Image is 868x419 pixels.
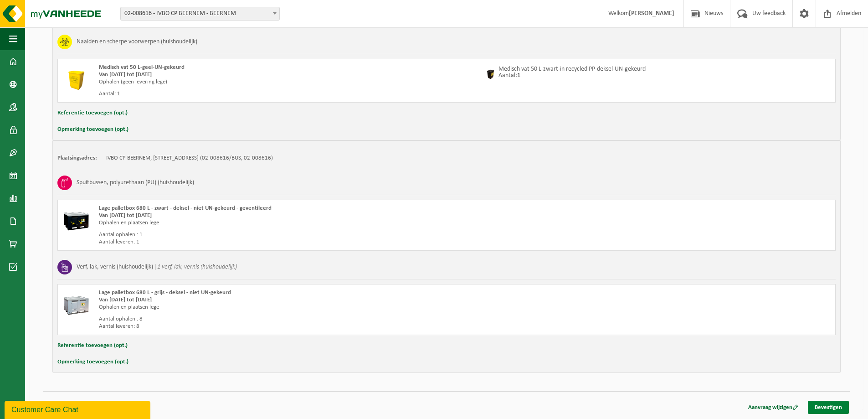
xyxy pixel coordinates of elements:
[517,72,520,79] strong: 1
[62,64,90,91] img: LP-SB-00050-HPE-22.png
[77,176,194,190] h3: Spuitbussen, polyurethaan (PU) (huishoudelijk)
[99,316,483,323] div: Aantal ophalen : 8
[57,340,128,352] button: Referentie toevoegen (opt.)
[99,304,483,311] div: Ophalen en plaatsen lege
[57,124,128,135] button: Opmerking toevoegen (opt.)
[57,107,128,119] button: Referentie toevoegen (opt.)
[808,401,849,414] a: Bevestigen
[99,323,483,330] div: Aantal leveren: 8
[77,35,197,49] h3: Naalden en scherpe voorwerpen (huishoudelijk)
[99,212,152,218] strong: Van [DATE] tot [DATE]
[629,10,674,17] strong: [PERSON_NAME]
[99,64,185,70] span: Medisch vat 50 L-geel-UN-gekeurd
[99,290,231,295] span: Lage palletbox 680 L - grijs - deksel - niet UN-gekeurd
[99,78,483,86] div: Ophalen (geen levering lege)
[62,289,90,316] img: PB-LB-0680-HPE-GY-11.png
[99,72,152,78] strong: Van [DATE] tot [DATE]
[498,66,646,72] p: Medisch vat 50 L-zwart-in recycled PP-deksel-UN-gekeurd
[99,205,272,211] span: Lage palletbox 680 L - zwart - deksel - niet UN-gekeurd - geventileerd
[106,155,273,162] td: IVBO CP BEERNEM, [STREET_ADDRESS] (02-008616/BUS, 02-008616)
[741,401,805,414] a: Aanvraag wijzigen
[485,68,496,79] img: 01-000979
[498,72,646,79] p: Aantal:
[99,231,483,238] div: Aantal ophalen : 1
[99,90,483,98] div: Aantal: 1
[99,238,483,246] div: Aantal leveren: 1
[77,260,237,274] h3: Verf, lak, vernis (huishoudelijk) |
[121,7,279,20] span: 02-008616 - IVBO CP BEERNEM - BEERNEM
[57,155,97,161] strong: Plaatsingsadres:
[57,356,128,368] button: Opmerking toevoegen (opt.)
[99,297,152,303] strong: Van [DATE] tot [DATE]
[99,219,483,227] div: Ophalen en plaatsen lege
[157,264,237,270] i: 1 verf, lak, vernis (huishoudelijk)
[120,7,280,21] span: 02-008616 - IVBO CP BEERNEM - BEERNEM
[5,399,152,419] iframe: chat widget
[62,205,90,232] img: PB-LB-0680-HPE-BK-11.png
